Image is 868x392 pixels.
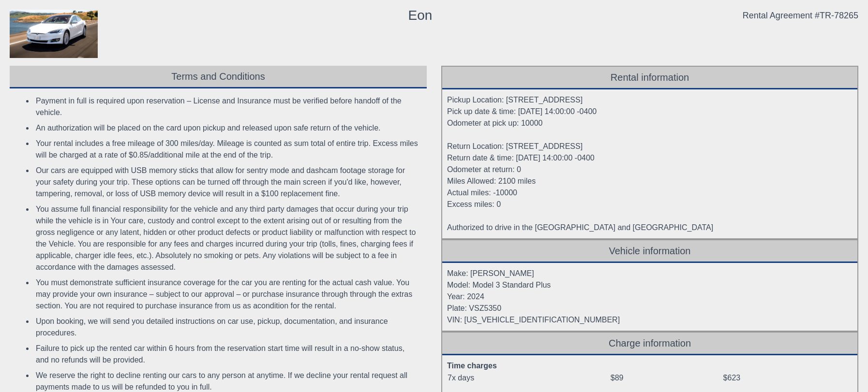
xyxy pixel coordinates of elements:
div: Charge information [442,333,857,355]
li: Our cars are equipped with USB memory sticks that allow for sentry mode and dashcam footage stora... [34,163,420,202]
div: Vehicle information [442,240,857,263]
li: Your rental includes a free mileage of 300 miles/day. Mileage is counted as sum total of entire t... [34,136,420,163]
td: $623 [723,372,851,384]
td: $89 [610,372,723,384]
li: You must demonstrate sufficient insurance coverage for the car you are renting for the actual cas... [34,275,420,314]
div: Pickup Location: [STREET_ADDRESS] Pick up date & time: [DATE] 14:00:00 -0400 Odometer at pick up:... [442,89,857,238]
div: Eon [408,10,433,21]
li: Payment in full is required upon reservation – License and Insurance must be verified before hand... [34,93,420,120]
li: You assume full financial responsibility for the vehicle and any third party damages that occur d... [34,202,420,275]
li: An authorization will be placed on the card upon pickup and released upon safe return of the vehi... [34,120,420,136]
div: Time charges [447,360,851,372]
li: Failure to pick up the rented car within 6 hours from the reservation start time will result in a... [34,341,420,368]
div: Rental information [442,67,857,89]
div: Rental Agreement #TR-78265 [743,10,858,21]
div: Terms and Conditions [10,66,427,88]
td: 7x days [447,372,610,384]
li: Upon booking, we will send you detailed instructions on car use, pickup, documentation, and insur... [34,314,420,341]
div: Make: [PERSON_NAME] Model: Model 3 Standard Plus Year: 2024 Plate: VSZ5350 VIN: [US_VEHICLE_IDENT... [442,263,857,331]
img: contract_model.jpg [10,10,98,58]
